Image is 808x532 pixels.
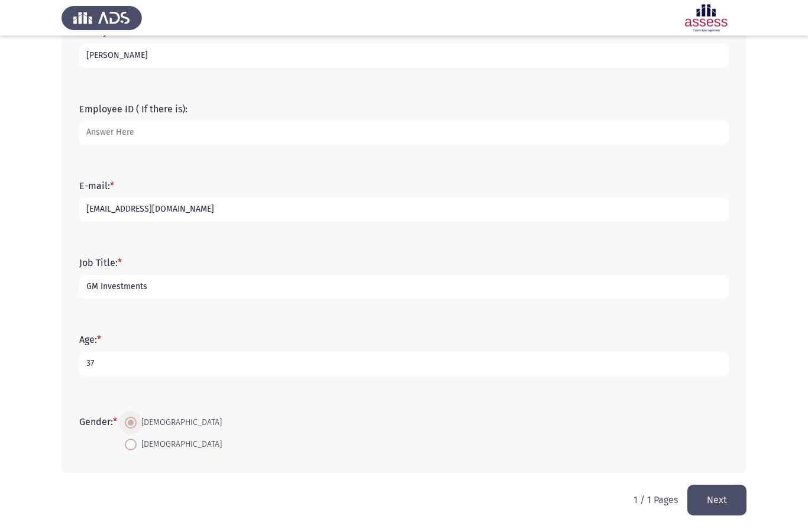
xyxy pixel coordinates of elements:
span: [DEMOGRAPHIC_DATA] [137,437,222,452]
input: add answer text [79,197,729,222]
input: add answer text [79,121,729,145]
input: add answer text [79,44,729,68]
img: Assessment logo of Motivation Assessment [666,1,746,34]
label: E-mail: [79,180,114,192]
label: Employee ID ( If there is): [79,103,188,115]
input: add answer text [79,275,729,299]
label: Age: [79,334,101,345]
button: load next page [687,485,746,515]
p: 1 / 1 Pages [634,494,678,505]
img: Assess Talent Management logo [62,1,142,34]
label: Gender: [79,416,117,427]
span: [DEMOGRAPHIC_DATA] [137,416,222,430]
input: add answer text [79,352,729,376]
label: Job Title: [79,257,122,268]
